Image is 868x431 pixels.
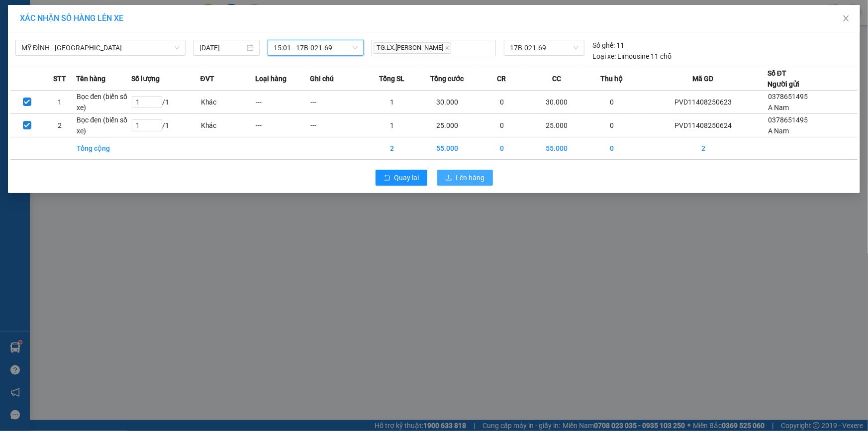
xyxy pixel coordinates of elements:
td: 0 [475,91,529,114]
td: 1 [365,114,420,137]
span: Tổng SL [380,73,405,84]
span: 0378651495 [768,116,808,124]
td: Khác [200,114,255,137]
span: TG.LX.[PERSON_NAME] [374,42,451,54]
li: Hotline: 1900 3383, ĐT/Zalo : 0862837383 [93,37,416,49]
span: STT [53,73,66,84]
button: uploadLên hàng [437,170,493,186]
span: Thu hộ [600,73,623,84]
b: GỬI : VP [PERSON_NAME] [12,72,174,89]
span: Ghi chú [310,73,334,84]
span: Loại hàng [255,73,287,84]
span: Tên hàng [76,73,105,84]
td: --- [255,91,310,114]
li: 237 [PERSON_NAME] , [GEOGRAPHIC_DATA] [93,24,416,37]
span: Số ghế: [592,40,615,51]
span: Lên hàng [456,172,485,183]
td: 25.000 [529,114,584,137]
td: 55.000 [420,137,475,160]
td: --- [255,114,310,137]
td: Bọc đen (biển số xe) [76,91,131,114]
td: 2 [639,137,768,160]
td: PVD11408250623 [639,91,768,114]
td: 1 [365,91,420,114]
button: rollbackQuay lại [376,170,427,186]
td: 2 [43,114,76,137]
span: MỸ ĐÌNH - THÁI BÌNH [21,40,180,55]
td: 30.000 [420,91,475,114]
td: 30.000 [529,91,584,114]
span: A Nam [768,127,789,135]
td: 0 [584,137,639,160]
span: ĐVT [200,73,214,84]
td: Bọc đen (biển số xe) [76,114,131,137]
span: Loại xe: [592,51,616,62]
span: close [445,45,450,50]
td: 1 [43,91,76,114]
td: / 1 [131,114,200,137]
td: Khác [200,91,255,114]
div: Limousine 11 chỗ [592,51,672,62]
td: / 1 [131,91,200,114]
span: close [842,14,850,22]
div: 11 [592,40,624,51]
span: 0378651495 [768,93,808,101]
td: PVD11408250624 [639,114,768,137]
td: 2 [365,137,420,160]
span: rollback [384,174,390,182]
span: 15:01 - 17B-021.69 [274,40,358,55]
span: Mã GD [693,73,714,84]
div: Số ĐT Người gửi [768,68,799,90]
button: Close [832,5,860,33]
span: Số lượng [131,73,160,84]
td: 25.000 [420,114,475,137]
span: XÁC NHẬN SỐ HÀNG LÊN XE [20,13,123,23]
span: CC [552,73,561,84]
span: Quay lại [394,172,419,183]
td: --- [310,91,365,114]
span: CR [497,73,506,84]
td: 0 [584,114,639,137]
td: 0 [475,114,529,137]
td: 55.000 [529,137,584,160]
td: Tổng cộng [76,137,131,160]
img: logo.jpg [12,12,62,62]
span: Tổng cước [430,73,464,84]
span: A Nam [768,104,789,111]
td: 0 [584,91,639,114]
span: 17B-021.69 [510,40,579,55]
input: 14/08/2025 [199,42,245,53]
span: upload [445,174,452,182]
td: --- [310,114,365,137]
td: 0 [475,137,529,160]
